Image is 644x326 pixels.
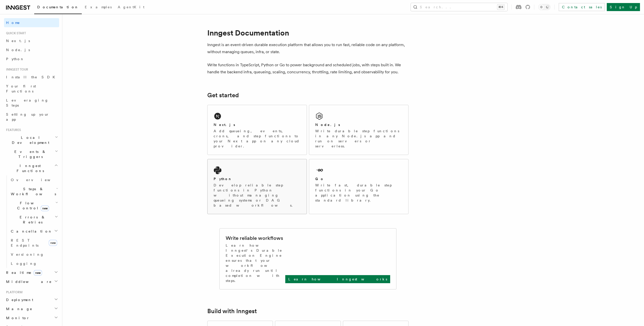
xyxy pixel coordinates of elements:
[207,308,257,315] a: Build with Inngest
[6,112,49,121] span: Setting up your app
[315,176,324,181] h2: Go
[4,163,54,173] span: Inngest Functions
[34,2,82,14] a: Documentation
[9,184,59,199] button: Steps & Workflows
[4,175,59,268] div: Inngest Functions
[607,3,640,11] a: Sign Up
[6,75,58,79] span: Install the SDK
[4,36,59,45] a: Next.js
[4,295,59,304] button: Deployment
[214,183,301,208] p: Develop reliable step functions in Python without managing queueing systems or DAG based workflows.
[9,229,52,234] span: Cancellation
[6,39,30,43] span: Next.js
[315,128,402,149] p: Write durable step functions in any Node.js app and run on servers or serverless.
[207,28,409,37] h1: Inngest Documentation
[6,98,49,107] span: Leveraging Steps
[4,31,26,35] span: Quick start
[4,135,55,145] span: Local Development
[285,275,390,283] a: Learn how Inngest works
[226,235,283,242] h2: Write reliable workflows
[9,213,59,227] button: Errors & Retries
[214,122,235,127] h2: Next.js
[4,73,59,82] a: Install the SDK
[85,5,112,9] span: Examples
[4,306,32,311] span: Manage
[4,128,21,132] span: Features
[538,4,550,10] button: Toggle dark mode
[207,61,409,76] p: Write functions in TypeScript, Python or Go to power background and scheduled jobs, with steps bu...
[6,57,24,61] span: Python
[6,48,30,52] span: Node.js
[214,176,232,181] h2: Python
[288,277,387,282] p: Learn how Inngest works
[207,41,409,55] p: Inngest is an event-driven durable execution platform that allows you to run fast, reliable code ...
[9,259,59,268] a: Logging
[118,5,144,9] span: AgentKit
[4,133,59,147] button: Local Development
[4,54,59,63] a: Python
[214,128,301,149] p: Add queueing, events, crons, and step functions to your Next app on any cloud provider.
[559,3,605,11] a: Contact sales
[11,178,63,182] span: Overview
[497,5,504,10] kbd: ⌘K
[115,2,147,14] a: AgentKit
[4,297,33,302] span: Deployment
[4,96,59,110] a: Leveraging Steps
[37,5,79,9] span: Documentation
[4,110,59,124] a: Setting up your app
[4,290,23,294] span: Platform
[4,304,59,313] button: Manage
[4,18,59,27] a: Home
[9,227,59,236] button: Cancellation
[9,175,59,184] a: Overview
[207,92,239,99] a: Get started
[9,199,59,213] button: Flow Controlnew
[4,270,42,275] span: Realtime
[207,105,307,155] a: Next.jsAdd queueing, events, crons, and step functions to your Next app on any cloud provider.
[309,159,409,214] a: GoWrite fast, durable step functions in your Go application using the standard library.
[9,201,55,211] span: Flow Control
[9,250,59,259] a: Versioning
[11,252,44,256] span: Versioning
[4,315,30,320] span: Monitor
[315,122,340,127] h2: Node.js
[6,20,20,25] span: Home
[6,84,36,93] span: Your first Functions
[4,277,59,286] button: Middleware
[82,2,115,14] a: Examples
[411,3,507,11] button: Search...⌘K
[4,45,59,54] a: Node.js
[9,186,56,197] span: Steps & Workflows
[309,105,409,155] a: Node.jsWrite durable step functions in any Node.js app and run on servers or serverless.
[34,270,42,276] span: new
[4,149,55,159] span: Events & Triggers
[4,161,59,175] button: Inngest Functions
[9,215,55,225] span: Errors & Retries
[4,82,59,96] a: Your first Functions
[49,240,57,246] span: new
[226,243,285,283] p: Learn how Inngest's Durable Execution Engine ensures that your workflow already run until complet...
[207,159,307,214] a: PythonDevelop reliable step functions in Python without managing queueing systems or DAG based wo...
[4,279,52,284] span: Middleware
[11,238,38,247] span: REST Endpoints
[4,147,59,161] button: Events & Triggers
[4,268,59,277] button: Realtimenew
[315,183,402,203] p: Write fast, durable step functions in your Go application using the standard library.
[4,68,28,72] span: Inngest tour
[9,236,59,250] a: REST Endpointsnew
[4,313,59,322] button: Monitor
[11,262,37,266] span: Logging
[41,206,49,211] span: new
